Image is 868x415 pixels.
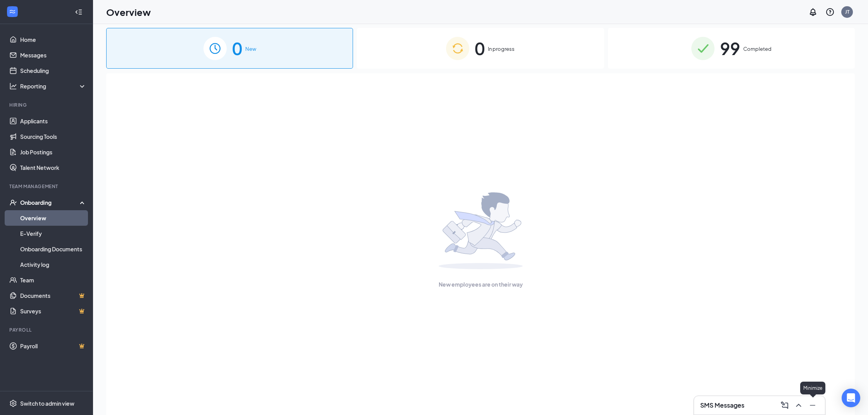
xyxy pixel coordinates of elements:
[794,401,803,410] svg: ChevronUp
[9,102,85,108] div: Hiring
[20,129,86,144] a: Sourcing Tools
[245,45,256,53] span: New
[20,160,86,175] a: Talent Network
[475,35,485,62] span: 0
[700,401,744,410] h3: SMS Messages
[778,399,791,412] button: ComposeMessage
[439,280,523,289] span: New employees are on their way
[20,210,86,226] a: Overview
[9,399,17,407] svg: Settings
[845,9,849,15] div: JT
[9,327,85,333] div: Payroll
[20,199,80,206] div: Onboarding
[806,399,819,412] button: Minimize
[20,144,86,160] a: Job Postings
[20,113,86,129] a: Applicants
[743,45,772,53] span: Completed
[9,82,17,90] svg: Analysis
[20,272,86,288] a: Team
[20,241,86,257] a: Onboarding Documents
[232,35,242,62] span: 0
[792,399,805,412] button: ChevronUp
[9,183,85,190] div: Team Management
[20,226,86,241] a: E-Verify
[720,35,740,62] span: 99
[842,389,860,407] div: Open Intercom Messenger
[825,7,835,17] svg: QuestionInfo
[800,382,825,394] div: Minimize
[808,401,817,410] svg: Minimize
[9,8,16,16] svg: WorkstreamLogo
[20,399,74,407] div: Switch to admin view
[20,288,86,303] a: DocumentsCrown
[75,8,83,16] svg: Collapse
[20,338,86,354] a: PayrollCrown
[20,47,86,63] a: Messages
[20,82,87,90] div: Reporting
[808,7,818,17] svg: Notifications
[20,303,86,319] a: SurveysCrown
[20,32,86,47] a: Home
[9,199,17,206] svg: UserCheck
[488,45,515,53] span: In progress
[780,401,789,410] svg: ComposeMessage
[20,63,86,78] a: Scheduling
[106,5,151,19] h1: Overview
[20,257,86,272] a: Activity log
